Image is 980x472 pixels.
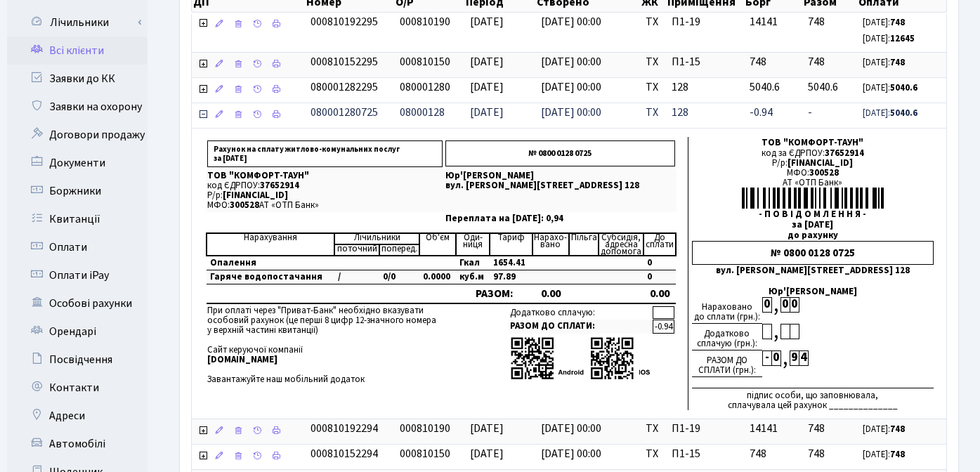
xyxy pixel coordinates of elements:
[890,423,905,435] b: 748
[7,430,148,458] a: Автомобілі
[207,201,443,210] p: МФО: АТ «ОТП Банк»
[863,448,905,461] small: [DATE]:
[569,233,599,256] td: Пільга
[541,14,601,29] span: [DATE] 00:00
[470,79,504,95] span: [DATE]
[643,284,675,303] td: 0.00
[771,324,780,340] div: ,
[400,421,450,436] span: 000810190
[672,79,738,96] span: 128
[672,105,738,121] span: 128
[7,37,148,65] a: Всі клієнти
[808,54,825,70] span: 748
[643,233,675,256] td: До cплати
[863,423,905,435] small: [DATE]:
[890,16,905,29] b: 748
[470,14,504,29] span: [DATE]
[790,350,799,366] div: 9
[400,79,450,95] span: 080001280
[456,270,490,284] td: куб.м
[456,256,490,270] td: Гкал
[750,105,773,120] span: -0.94
[692,220,934,230] div: за [DATE]
[646,105,660,121] span: ТХ
[692,241,934,265] div: № 0800 0128 0725
[7,93,148,121] a: Заявки на охорону
[863,56,905,69] small: [DATE]:
[7,402,148,430] a: Адреси
[825,147,864,159] span: 37652914
[419,270,457,284] td: 0.0000
[692,209,934,219] div: - П О В І Д О М Л Е Н Н Я -
[762,350,771,366] div: -
[692,158,934,168] div: Р/р:
[692,388,934,410] div: підпис особи, що заповнювала, сплачувала цей рахунок ______________
[672,421,738,437] span: П1-19
[490,270,532,284] td: 97.89
[890,448,905,461] b: 748
[334,233,419,244] td: Лічильники
[533,233,570,256] td: Нарахо- вано
[750,79,780,95] span: 5040.6
[16,8,148,37] a: Лічильники
[890,32,915,45] b: 12645
[672,446,738,462] span: П1-15
[808,446,825,461] span: 748
[456,284,532,303] td: РАЗОМ:
[7,177,148,205] a: Боржники
[692,297,762,324] div: Нараховано до сплати (грн.):
[692,287,934,296] div: Юр'[PERSON_NAME]
[771,350,780,366] div: 0
[646,79,660,96] span: ТХ
[646,446,660,462] span: ТХ
[771,297,780,313] div: ,
[7,261,148,289] a: Оплати iPay
[510,336,651,381] img: apps-qrcodes.png
[7,374,148,402] a: Контакти
[863,16,905,29] small: [DATE]:
[890,107,917,119] b: 5040.6
[207,171,443,181] p: ТОВ "КОМФОРТ-ТАУН"
[890,81,917,94] b: 5040.6
[808,14,825,29] span: 748
[206,304,477,386] td: При оплаті через "Приват-Банк" необхідно вказувати особовий рахунок (це перші 8 цифр 12-значного ...
[863,107,917,119] small: [DATE]:
[653,320,674,334] td: -0.94
[456,233,490,256] td: Оди- ниця
[799,350,808,366] div: 4
[7,233,148,261] a: Оплати
[541,79,601,95] span: [DATE] 00:00
[7,121,148,149] a: Договори продажу
[379,270,419,284] td: 0/0
[400,446,450,461] span: 000810150
[311,446,378,461] span: 000810152294
[490,233,532,256] td: Тариф
[7,346,148,374] a: Посвідчення
[643,256,675,270] td: 0
[7,289,148,317] a: Особові рахунки
[7,149,148,177] a: Документи
[780,350,790,367] div: ,
[692,265,934,275] div: вул. [PERSON_NAME][STREET_ADDRESS] 128
[379,244,419,256] td: поперед.
[541,54,601,70] span: [DATE] 00:00
[790,297,799,313] div: 0
[311,421,378,436] span: 000810192294
[207,191,443,200] p: Р/р:
[223,189,288,202] span: [FINANCIAL_ID]
[692,230,934,240] div: до рахунку
[7,317,148,346] a: Орендарі
[643,270,675,284] td: 0
[762,297,771,313] div: 0
[692,324,762,350] div: Додатково сплачую (грн.):
[7,65,148,93] a: Заявки до КК
[672,54,738,70] span: П1-15
[230,199,259,211] span: 300528
[207,233,334,256] td: Нарахування
[750,421,778,436] span: 14141
[599,233,643,256] td: Субсидія, адресна допомога
[541,446,601,461] span: [DATE] 00:00
[541,105,601,120] span: [DATE] 00:00
[808,105,812,120] span: -
[260,179,299,192] span: 37652914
